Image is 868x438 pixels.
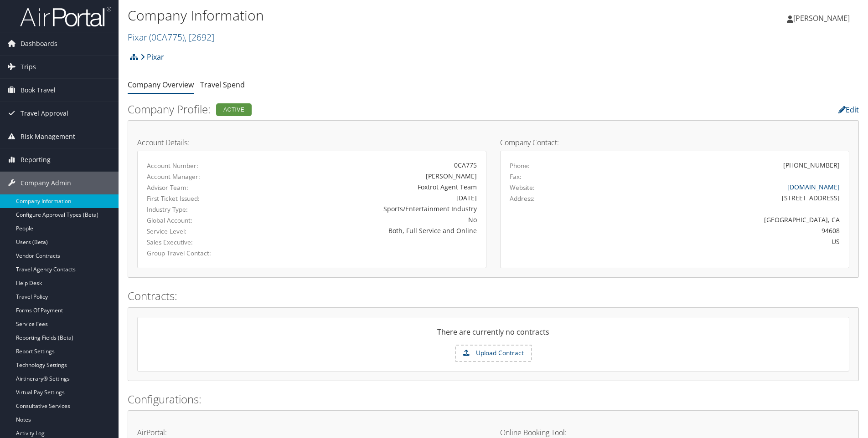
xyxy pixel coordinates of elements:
a: Edit [838,105,859,115]
h2: Contracts: [128,288,859,304]
label: Advisor Team: [147,183,248,192]
span: Book Travel [21,79,56,102]
img: airportal-logo.png [20,6,111,27]
h1: Company Information [128,6,615,25]
div: 94608 [596,226,840,235]
span: Trips [21,56,36,78]
label: Group Travel Contact: [147,249,248,258]
label: First Ticket Issued: [147,194,248,203]
div: There are currently no contracts [138,326,849,345]
label: Fax: [510,172,522,181]
label: Industry Type: [147,205,248,214]
h4: AirPortal: [137,429,486,436]
div: [STREET_ADDRESS] [596,193,840,203]
label: Phone: [510,161,530,170]
a: Pixar [128,31,214,43]
h4: Account Details: [137,139,486,146]
div: US [596,237,840,246]
span: , [ 2692 ] [185,31,214,43]
div: [GEOGRAPHIC_DATA], CA [596,215,840,224]
h4: Online Booking Tool: [500,429,849,436]
label: Global Account: [147,216,248,225]
span: [PERSON_NAME] [793,13,850,23]
div: Sports/Entertainment Industry [261,204,477,214]
label: Account Number: [147,161,248,170]
span: Dashboards [21,32,57,55]
div: [DATE] [261,193,477,203]
h2: Company Profile: [128,102,610,117]
a: Pixar [140,48,164,66]
div: Both, Full Service and Online [261,226,477,235]
div: [PERSON_NAME] [261,171,477,181]
h4: Company Contact: [500,139,849,146]
label: Account Manager: [147,172,248,181]
span: Company Admin [21,172,71,194]
a: [DOMAIN_NAME] [787,183,840,191]
label: Sales Executive: [147,238,248,247]
span: Travel Approval [21,102,68,125]
a: [PERSON_NAME] [787,5,859,32]
a: Travel Spend [200,80,245,90]
label: Address: [510,194,535,203]
div: Foxtrot Agent Team [261,182,477,192]
div: Active [216,103,252,116]
span: Risk Management [21,125,75,148]
label: Website: [510,183,535,192]
span: ( 0CA775 ) [149,31,185,43]
div: 0CA775 [261,160,477,170]
div: [PHONE_NUMBER] [783,160,840,170]
div: No [261,215,477,224]
h2: Configurations: [128,392,859,407]
span: Reporting [21,148,51,171]
a: Company Overview [128,80,194,90]
label: Service Level: [147,227,248,236]
label: Upload Contract [456,346,531,361]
